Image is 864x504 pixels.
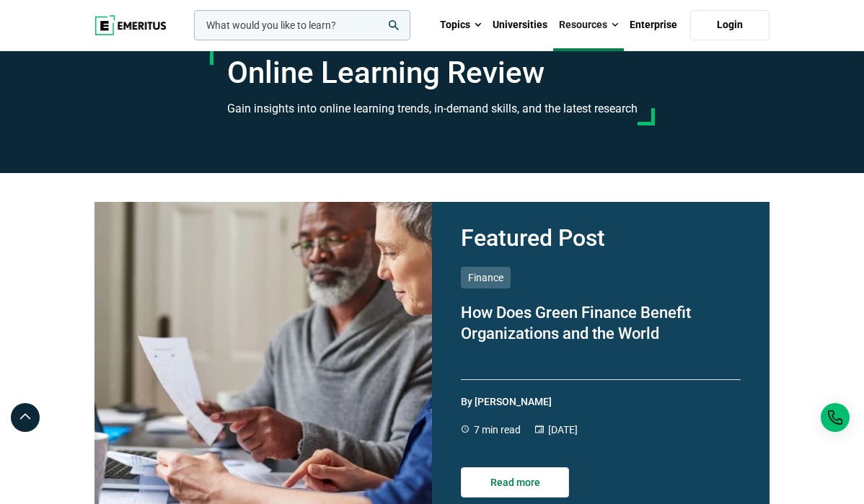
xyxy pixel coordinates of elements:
p: [DATE] [535,422,578,438]
input: woocommerce-product-search-field-0 [194,10,410,40]
h1: Online Learning Review [227,55,638,91]
p: Finance [461,267,511,288]
p: How Does Green Finance Benefit Organizations and the World [461,303,741,365]
h2: Featured Post [461,224,741,252]
h3: Gain insights into online learning trends, in-demand skills, and the latest research [227,100,638,118]
p: By [PERSON_NAME] [461,379,741,410]
button: Read more [461,467,569,498]
a: Login [690,10,770,40]
p: 7 min read [461,422,521,438]
a: Featured Post Finance How Does Green Finance Benefit Organizations and the World By [PERSON_NAME]... [461,224,741,498]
